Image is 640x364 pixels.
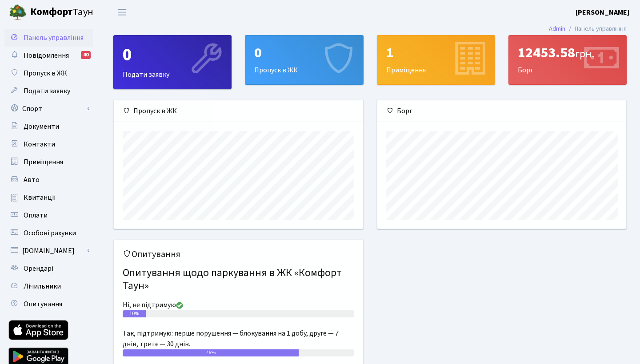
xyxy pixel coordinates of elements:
[123,310,146,317] div: 10%
[24,281,61,291] span: Лічильники
[113,35,232,89] a: 0Подати заявку
[123,300,354,310] div: Ні, не підтримую
[4,135,93,153] a: Контакти
[4,206,93,224] a: Оплати
[24,299,62,309] span: Опитування
[111,5,133,20] button: Переключити навігацію
[123,328,354,349] div: Так, підтримую: перше порушення — блокування на 1 добу, друге — 7 днів, третє — 30 днів.
[30,5,73,19] b: Комфорт
[4,260,93,277] a: Орендарі
[536,20,640,38] nav: breadcrumb
[549,24,565,33] a: Admin
[24,86,70,96] span: Подати заявку
[4,100,93,118] a: Спорт
[24,33,84,43] span: Панель управління
[377,36,495,84] div: Приміщення
[24,68,67,78] span: Пропуск в ЖК
[4,82,93,100] a: Подати заявку
[565,24,627,34] li: Панель управління
[509,36,626,84] div: Борг
[24,175,40,185] span: Авто
[30,5,93,20] span: Таун
[114,36,231,89] div: Подати заявку
[24,122,59,131] span: Документи
[24,139,55,149] span: Контакти
[24,210,48,220] span: Оплати
[377,100,627,122] div: Борг
[4,277,93,295] a: Лічильники
[386,44,486,61] div: 1
[4,64,93,82] a: Пропуск в ЖК
[4,153,93,171] a: Приміщення
[24,264,53,273] span: Орендарі
[24,193,56,202] span: Квитанції
[4,118,93,135] a: Документи
[24,51,69,60] span: Повідомлення
[4,47,93,64] a: Повідомлення40
[245,36,363,84] div: Пропуск в ЖК
[81,51,91,59] div: 40
[4,189,93,206] a: Квитанції
[245,35,363,85] a: 0Пропуск в ЖК
[123,249,354,260] h5: Опитування
[123,44,222,66] div: 0
[4,224,93,242] a: Особові рахунки
[4,29,93,47] a: Панель управління
[4,295,93,313] a: Опитування
[123,349,299,356] div: 76%
[4,242,93,260] a: [DOMAIN_NAME]
[575,46,594,62] span: грн.
[24,157,63,167] span: Приміщення
[576,7,629,18] a: [PERSON_NAME]
[377,35,495,85] a: 1Приміщення
[518,44,617,61] div: 12453.58
[114,100,363,122] div: Пропуск в ЖК
[576,8,629,17] b: [PERSON_NAME]
[24,228,76,238] span: Особові рахунки
[254,44,354,61] div: 0
[123,263,354,296] h4: Опитування щодо паркування в ЖК «Комфорт Таун»
[9,4,27,21] img: logo.png
[4,171,93,189] a: Авто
